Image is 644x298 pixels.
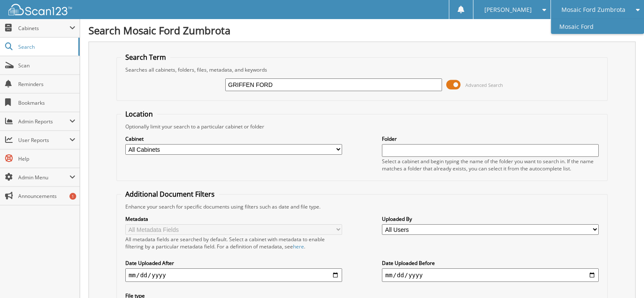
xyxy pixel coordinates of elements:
legend: Search Term [121,53,170,62]
label: Date Uploaded Before [382,259,599,267]
span: Admin Menu [18,174,69,181]
span: Admin Reports [18,118,69,125]
label: Folder [382,135,599,142]
span: Help [18,155,75,162]
span: Search [18,43,74,50]
a: here [293,243,304,250]
span: User Reports [18,136,69,144]
span: Mosaic Ford Zumbrota [561,7,625,12]
span: Scan [18,62,75,69]
div: Enhance your search for specific documents using filters such as date and file type. [121,203,603,210]
span: Announcements [18,192,75,200]
div: Searches all cabinets, folders, files, metadata, and keywords [121,66,603,73]
span: Advanced Search [465,82,503,88]
div: All metadata fields are searched by default. Select a cabinet with metadata to enable filtering b... [125,236,342,250]
span: Reminders [18,81,75,88]
a: Mosaic Ford [551,19,644,34]
label: Cabinet [125,135,342,142]
legend: Location [121,109,157,119]
label: Uploaded By [382,215,599,223]
span: [PERSON_NAME] [484,7,531,12]
input: end [382,268,599,282]
h1: Search Mosaic Ford Zumbrota [88,23,636,37]
span: Bookmarks [18,99,75,106]
span: Cabinets [18,25,69,32]
div: Optionally limit your search to a particular cabinet or folder [121,123,603,130]
input: start [125,268,342,282]
label: Metadata [125,215,342,223]
img: scan123-logo-white.svg [8,4,72,15]
div: Select a cabinet and begin typing the name of the folder you want to search in. If the name match... [382,158,599,172]
label: Date Uploaded After [125,259,342,267]
div: 1 [69,193,76,200]
legend: Additional Document Filters [121,189,219,199]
